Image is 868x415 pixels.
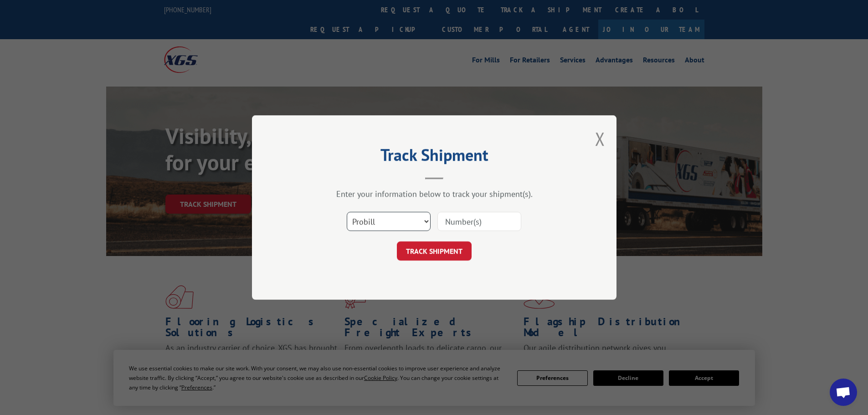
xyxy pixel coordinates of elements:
[298,189,571,199] div: Enter your information below to track your shipment(s).
[437,212,521,231] input: Number(s)
[397,241,472,261] button: TRACK SHIPMENT
[298,149,571,166] h2: Track Shipment
[595,127,605,151] button: Close modal
[830,379,857,406] div: Open chat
